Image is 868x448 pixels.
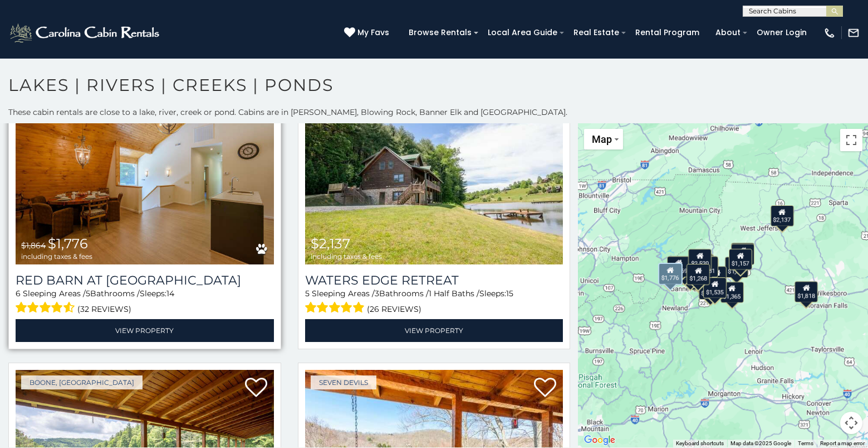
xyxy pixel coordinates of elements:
div: $1,535 [703,277,727,298]
a: Real Estate [568,24,625,41]
div: Sleeping Areas / Bathrooms / Sleeps: [16,288,274,316]
span: 15 [506,288,513,298]
span: Map [592,133,612,145]
div: $1,303 [731,243,754,264]
a: Red Barn at [GEOGRAPHIC_DATA] [16,273,274,288]
button: Change map style [584,129,623,150]
a: Browse Rentals [403,24,477,41]
div: $1,369 [667,256,690,277]
img: Google [581,433,618,447]
span: Map data ©2025 Google [730,440,791,446]
span: 5 [86,288,90,298]
a: Waters Edge Retreat $2,137 including taxes & fees [305,91,563,264]
img: mail-regular-white.png [847,27,860,39]
div: $1,157 [729,249,752,270]
div: $1,776 [658,262,683,285]
span: (26 reviews) [367,302,421,316]
span: 6 [16,288,21,298]
a: Add to favorites [534,377,556,400]
span: $2,137 [311,235,350,252]
span: $1,776 [48,235,88,252]
a: Red Barn at Tiffanys Estate $1,864 $1,776 including taxes & fees [16,91,274,264]
a: Terms [798,440,813,446]
button: Map camera controls [840,412,862,434]
a: Local Area Guide [482,24,563,41]
span: including taxes & fees [21,253,92,260]
img: Red Barn at Tiffanys Estate [16,91,274,264]
div: $1,657 [725,256,749,277]
a: My Favs [344,27,392,39]
span: 14 [166,288,174,298]
a: Add to favorites [245,377,267,400]
a: Owner Login [751,24,812,41]
a: Boone, [GEOGRAPHIC_DATA] [21,375,143,389]
button: Keyboard shortcuts [676,440,724,447]
img: Waters Edge Retreat [305,91,563,264]
a: View Property [16,319,274,342]
div: $2,137 [771,205,794,226]
a: View Property [305,319,563,342]
span: (32 reviews) [78,302,132,316]
div: $2,520 [689,248,712,269]
a: Open this area in Google Maps (opens a new window) [581,433,618,447]
span: 5 [305,288,310,298]
div: $1,365 [720,281,744,302]
div: $1,501 [731,243,754,264]
div: $1,268 [687,263,710,285]
a: Report a map error [820,440,865,446]
h3: Red Barn at Tiffanys Estate [16,273,274,288]
span: 3 [375,288,379,298]
span: $1,864 [21,240,46,251]
button: Toggle fullscreen view [840,129,862,151]
img: phone-regular-white.png [823,27,836,39]
span: My Favs [357,27,389,38]
span: 1 Half Baths / [429,288,479,298]
div: $1,818 [795,281,818,302]
div: Sleeping Areas / Bathrooms / Sleeps: [305,288,563,316]
span: including taxes & fees [311,253,382,260]
a: Seven Devils [311,375,376,389]
div: $1,982 [699,278,722,299]
img: White-1-2.png [8,22,163,44]
a: Rental Program [630,24,705,41]
a: Waters Edge Retreat [305,273,563,288]
a: About [710,24,746,41]
div: $1,552 [673,258,697,279]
